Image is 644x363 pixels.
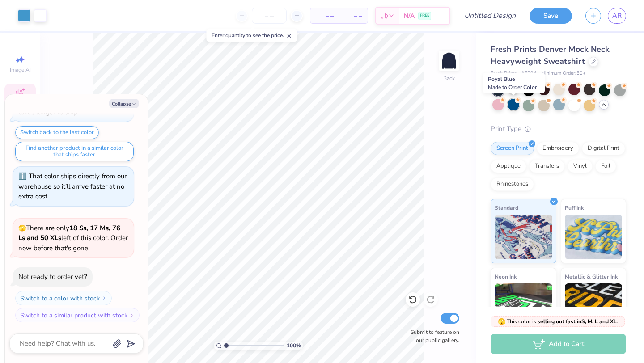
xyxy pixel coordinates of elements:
[491,124,626,134] div: Print Type
[404,11,415,21] span: N/A
[582,142,625,155] div: Digital Print
[18,224,128,253] span: There are only left of this color. Order now before that's gone.
[538,318,617,325] strong: selling out fast in S, M, L and XL
[537,142,579,155] div: Embroidery
[10,66,31,73] span: Image AI
[129,312,135,318] img: Switch to a similar product with stock
[18,97,123,117] div: That color is made to order so it takes longer to ship.
[15,308,140,322] button: Switch to a similar product with stock
[495,283,552,328] img: Neon Ink
[457,7,523,25] input: Untitled Design
[608,8,626,24] a: AR
[18,224,120,243] strong: 18 Ss, 17 Ms, 76 Ls and 50 XLs
[568,160,593,173] div: Vinyl
[488,84,537,91] span: Made to Order Color
[316,11,334,21] span: – –
[18,224,26,232] span: 🫣
[287,342,301,350] span: 100 %
[495,203,518,212] span: Standard
[495,215,552,259] img: Standard
[498,317,505,326] span: 🫣
[15,126,99,139] button: Switch back to the last color
[483,73,545,93] div: Royal Blue
[443,74,455,82] div: Back
[498,317,618,325] span: This color is .
[344,11,362,21] span: – –
[491,142,534,155] div: Screen Print
[491,44,610,67] span: Fresh Prints Denver Mock Neck Heavyweight Sweatshirt
[440,52,458,70] img: Back
[102,295,107,301] img: Switch to a color with stock
[495,272,517,281] span: Neon Ink
[207,29,297,42] div: Enter quantity to see the price.
[491,160,526,173] div: Applique
[252,8,287,24] input: – –
[565,215,623,259] img: Puff Ink
[15,142,134,161] button: Find another product in a similar color that ships faster
[491,177,534,191] div: Rhinestones
[529,160,565,173] div: Transfers
[109,99,139,108] button: Collapse
[15,291,112,305] button: Switch to a color with stock
[420,13,429,19] span: FREE
[612,11,622,21] span: AR
[406,328,459,344] label: Submit to feature on our public gallery.
[595,160,616,173] div: Foil
[18,172,127,201] div: That color ships directly from our warehouse so it’ll arrive faster at no extra cost.
[530,8,572,24] button: Save
[565,283,623,328] img: Metallic & Glitter Ink
[18,272,87,281] div: Not ready to order yet?
[565,272,618,281] span: Metallic & Glitter Ink
[565,203,584,212] span: Puff Ink
[541,70,586,77] span: Minimum Order: 50 +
